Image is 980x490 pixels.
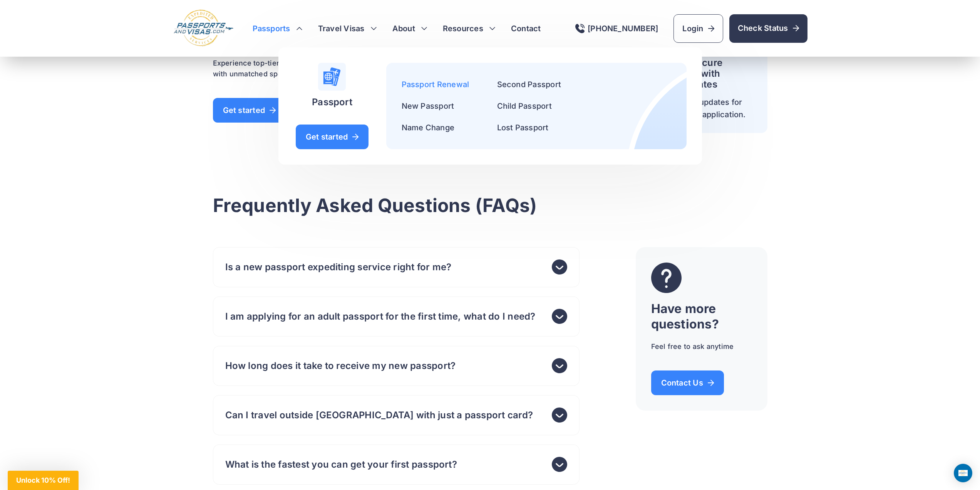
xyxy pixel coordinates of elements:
a: Passport Renewal [402,80,469,89]
a: Login [673,14,723,43]
a: [PHONE_NUMBER] [575,24,658,33]
div: Unlock 10% Off! [8,471,79,490]
p: Experience top-tier passport and visa services with unmatched speed, security, and support. [213,58,427,79]
a: About [392,23,415,34]
img: Logo [173,9,234,47]
span: Contact Us [661,379,714,387]
p: Feel free to ask anytime [651,341,734,352]
h4: Passport [312,97,352,108]
span: Get started [223,106,276,114]
h4: How long does it take to receive my new passport? [225,360,456,371]
h4: I am applying for an adult passport for the first time, what do I need? [225,311,536,322]
a: Contact Us [651,370,724,395]
h3: Resources [443,23,496,34]
a: Child Passport [497,101,552,111]
span: Unlock 10% Off! [16,476,70,484]
a: Contact [511,23,541,34]
a: Second Passport [497,80,561,89]
a: Get started [296,125,369,149]
div: Open Intercom Messenger [954,464,972,482]
span: Login [682,23,714,34]
a: Lost Passport [497,123,549,132]
a: Check Status [729,14,807,43]
a: Get started [213,98,286,123]
h4: Is a new passport expediting service right for me? [225,262,452,273]
h3: Passports [253,23,303,34]
a: Name Change [402,123,455,132]
h4: What is the fastest you can get your first passport? [225,459,457,470]
h4: Can I travel outside [GEOGRAPHIC_DATA] with just a passport card? [225,410,533,421]
h3: Travel Visas [318,23,377,34]
h3: Have more questions? [651,301,734,332]
h2: Frequently Asked Questions (FAQs) [213,195,767,216]
span: Get started [306,133,359,141]
a: New Passport [402,101,454,111]
span: Check Status [738,23,799,34]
